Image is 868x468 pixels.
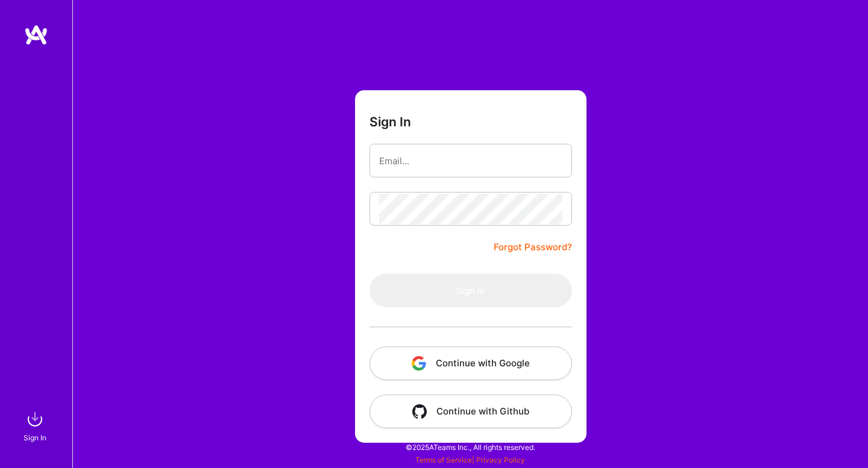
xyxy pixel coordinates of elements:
[412,404,427,419] img: icon
[412,356,426,371] img: icon
[25,407,47,444] a: sign inSign In
[370,346,572,380] button: Continue with Google
[379,146,562,176] input: Email...
[72,432,868,462] div: © 2025 ATeams Inc., All rights reserved.
[24,24,48,46] img: logo
[476,455,525,464] a: Privacy Policy
[415,455,472,464] a: Terms of Service
[370,114,411,129] h3: Sign In
[24,431,46,444] div: Sign In
[370,395,572,428] button: Continue with Github
[23,407,47,431] img: sign in
[494,240,572,254] a: Forgot Password?
[415,455,525,464] span: |
[370,274,572,307] button: Sign In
